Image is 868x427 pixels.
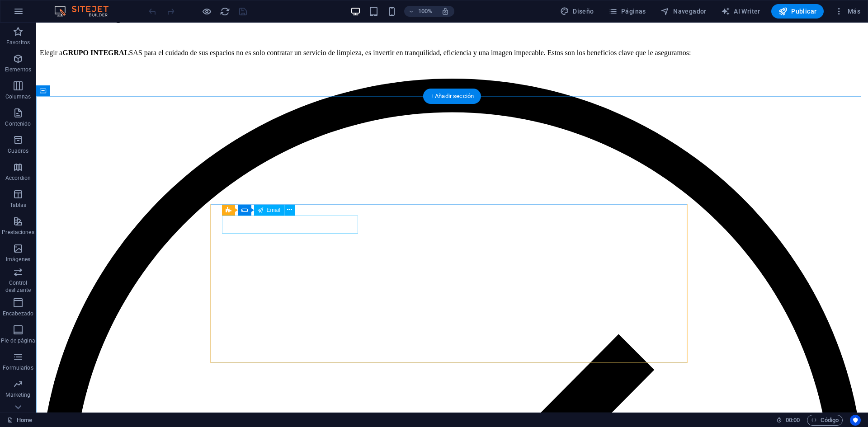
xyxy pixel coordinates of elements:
[10,202,27,209] p: Tablas
[441,7,449,15] i: Al redimensionar, ajustar el nivel de zoom automáticamente para ajustarse al dispositivo elegido.
[5,66,31,73] p: Elementos
[5,93,31,100] p: Columnas
[717,4,764,19] button: AI Writer
[5,120,31,127] p: Contenido
[657,4,710,19] button: Navegador
[609,7,646,16] span: Páginas
[807,415,843,426] button: Código
[423,89,481,104] div: + Añadir sección
[557,4,598,19] button: Diseño
[786,415,800,426] span: 00 00
[560,7,594,16] span: Diseño
[792,417,793,423] span: :
[721,7,760,16] span: AI Writer
[52,6,120,17] img: Editor Logo
[6,256,30,263] p: Imágenes
[811,415,839,426] span: Código
[778,7,817,16] span: Publicar
[7,415,32,426] a: Haz clic para cancelar la selección y doble clic para abrir páginas
[201,6,212,17] button: Haz clic para salir del modo de previsualización y seguir editando
[3,364,33,371] p: Formularios
[6,39,30,46] p: Favoritos
[219,6,230,17] button: reload
[771,4,824,19] button: Publicar
[8,147,29,155] p: Cuadros
[1,337,35,344] p: Pie de página
[267,207,280,213] span: Email
[776,415,800,426] h6: Tiempo de la sesión
[5,174,31,182] p: Accordion
[404,6,436,17] button: 100%
[850,415,861,426] button: Usercentrics
[660,7,707,16] span: Navegador
[557,4,598,19] div: Diseño (Ctrl+Alt+Y)
[835,7,860,16] span: Más
[831,4,864,19] button: Más
[418,6,432,17] h6: 100%
[605,4,650,19] button: Páginas
[5,391,30,399] p: Marketing
[2,229,34,236] p: Prestaciones
[3,310,33,317] p: Encabezado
